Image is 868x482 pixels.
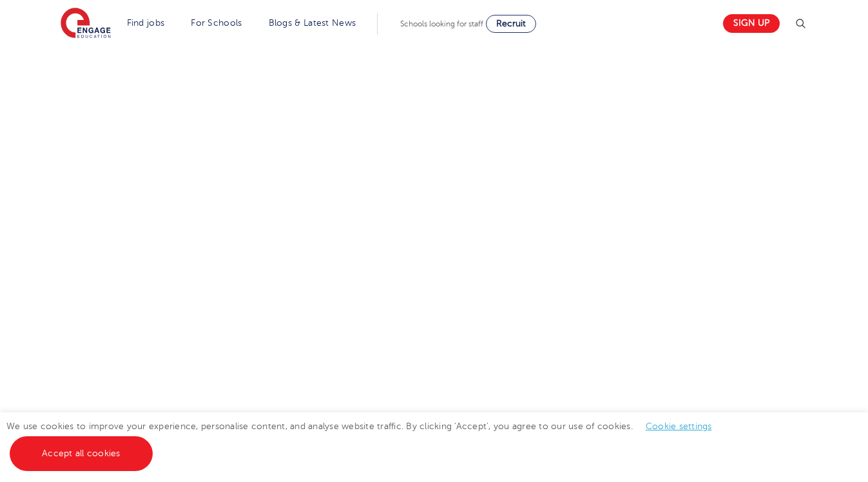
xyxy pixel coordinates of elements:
a: Recruit [486,15,536,33]
a: Sign up [723,14,780,33]
a: Accept all cookies [10,436,153,471]
img: Engage Education [61,8,111,40]
a: Find jobs [127,18,165,28]
a: Blogs & Latest News [269,18,356,28]
a: Cookie settings [646,421,712,431]
span: We use cookies to improve your experience, personalise content, and analyse website traffic. By c... [6,421,725,458]
span: Schools looking for staff [400,19,483,28]
span: Recruit [496,19,526,28]
a: For Schools [191,18,242,28]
